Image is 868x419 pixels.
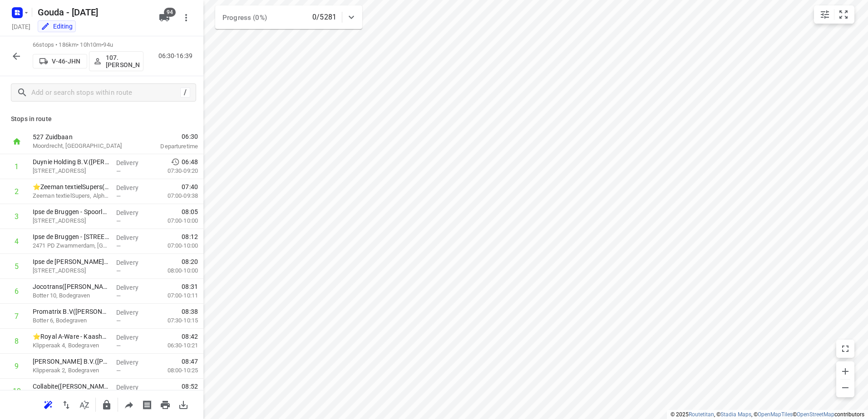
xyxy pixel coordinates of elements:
p: 07:00-10:00 [153,216,198,225]
p: Delivery [116,233,150,242]
span: 06:48 [182,157,198,166]
p: Jocotrans(Mariska de Jong / Marjolein Zaal) [33,282,109,291]
button: Fit zoom [834,5,853,24]
p: Zeeman textielSupers, Alphen Aan Den Rijn [33,191,109,200]
p: Delivery [116,183,150,192]
div: 4 [15,237,19,246]
div: 8 [15,337,19,346]
button: Lock route [98,396,116,414]
span: Reoptimize route [39,400,57,409]
p: 08:00-10:25 [153,366,198,375]
p: 07:30-09:20 [153,166,198,175]
h5: Gouda - [DATE] [34,5,152,19]
p: 07:00-10:00 [153,241,198,250]
span: — [116,342,121,349]
p: Ouderijnlaan 27, Zwammerdam [33,266,109,275]
p: 07:00-10:11 [153,291,198,300]
span: 08:20 [182,257,198,266]
div: small contained button group [814,5,854,24]
p: Ipse de Bruggen - [STREET_ADDRESS]([PERSON_NAME] & [PERSON_NAME]) [33,232,109,241]
span: — [116,218,121,224]
span: Sort by time window [75,400,94,409]
span: 08:05 [182,207,198,216]
p: Delivery [116,283,150,292]
span: 07:40 [182,182,198,191]
span: — [116,168,121,175]
p: 107.[PERSON_NAME] [106,54,139,68]
p: Stops in route [11,114,192,124]
p: Van den Oudenrijn B.V.(Nancy de Heer) [33,357,109,366]
button: Map settings [816,5,834,24]
p: 06:30-10:21 [153,341,198,350]
span: 08:52 [182,382,198,391]
p: Moordrecht, [GEOGRAPHIC_DATA] [33,141,127,151]
span: 94 [164,8,176,17]
span: • [101,41,103,48]
span: — [116,292,121,299]
p: V-46-JHN [52,58,80,65]
div: You are currently in edit mode. [41,22,73,31]
span: — [116,268,121,274]
p: Delivery [116,258,150,267]
span: Reverse route [57,400,75,409]
div: Progress (0%)0/5281 [215,5,362,29]
div: 9 [15,362,19,370]
a: OpenMapTiles [758,411,793,418]
p: Delivery [116,308,150,317]
span: — [116,367,121,374]
p: Promatrix B.V(Mirjam Visser) [33,307,109,316]
a: OpenStreetMap [797,411,834,418]
div: 7 [15,312,19,321]
span: 06:30 [138,132,198,141]
span: 08:12 [182,232,198,241]
span: Print route [156,400,174,409]
p: Collabite(Paula Gorthuis) [33,382,109,391]
h5: Project date [8,21,34,32]
div: 6 [15,287,19,296]
span: 08:47 [182,357,198,366]
div: 10 [13,387,21,395]
button: 107.[PERSON_NAME] [89,51,143,71]
p: 0/5281 [312,12,336,23]
p: 08:00-10:00 [153,266,198,275]
p: Delivery [116,333,150,342]
p: 2471 PD Zwammerdam, Zwammerdam [33,241,109,250]
span: — [116,317,121,324]
div: 5 [15,262,19,271]
span: Download route [174,400,192,409]
p: Botter 6, Bodegraven [33,316,109,325]
span: Share route [120,400,138,409]
p: Klipperaak 4, Bodegraven [33,341,109,350]
span: — [116,243,121,249]
p: Duynie Holding B.V.(Jacqueline van Wijk) [33,157,109,166]
p: Ipse de Bruggen - Spoorlaan - Zorgmanagers(Saskia van Kempen & Kim Aartman) [33,207,109,216]
p: 66 stops • 186km • 10h10m [33,41,143,49]
p: [STREET_ADDRESS] [33,216,109,225]
p: Klipperaak 2, Bodegraven [33,366,109,375]
span: 94u [103,41,113,48]
p: Kortsteekterweg 57A, Alphen Aan Den Rijn [33,166,109,175]
span: Print shipping labels [138,400,156,409]
p: 527 Zuidbaan [33,132,127,141]
span: 08:31 [182,282,198,291]
a: Stadia Maps [720,411,751,418]
button: 94 [155,9,173,27]
p: Delivery [116,158,150,167]
div: 3 [15,212,19,221]
span: — [116,193,121,200]
span: Progress (0%) [222,14,267,22]
button: More [177,9,195,27]
button: V-46-JHN [33,54,87,68]
p: Delivery [116,208,150,217]
li: © 2025 , © , © © contributors [671,411,864,418]
p: ⭐Royal A-Ware - Kaashandel Noordhoek V.O.F.(Rogier Martens) [33,332,109,341]
p: Delivery [116,358,150,367]
div: 2 [15,187,19,196]
p: Ipse de Bruggen - Woning 27(Marjan de Kooter) [33,257,109,266]
span: 08:42 [182,332,198,341]
p: Botter 10, Bodegraven [33,291,109,300]
a: Routetitan [689,411,714,418]
div: / [180,88,190,97]
p: 07:00-09:38 [153,191,198,200]
p: 06:30-16:39 [158,51,196,61]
